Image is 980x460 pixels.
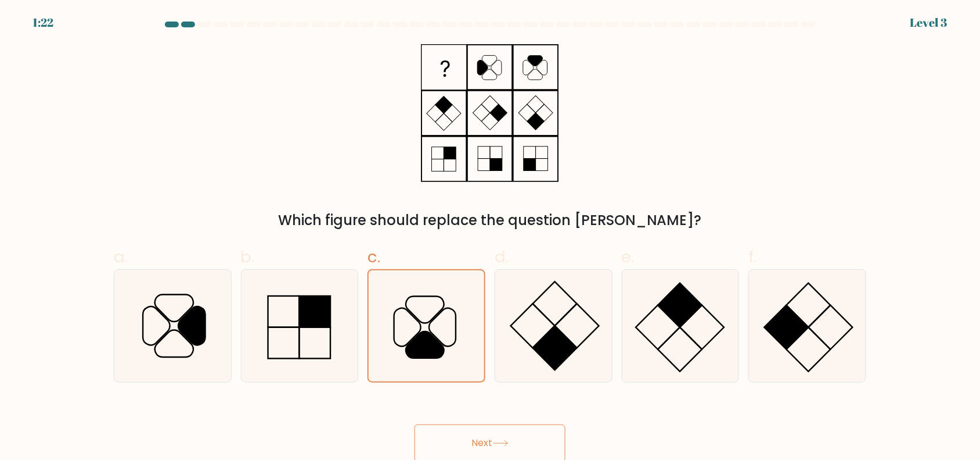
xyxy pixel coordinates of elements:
[121,210,859,231] div: Which figure should replace the question [PERSON_NAME]?
[622,245,635,268] span: e.
[748,245,756,268] span: f.
[114,245,128,268] span: a.
[33,14,53,31] div: 1:22
[241,245,255,268] span: b.
[910,14,947,31] div: Level 3
[368,245,380,268] span: c.
[495,245,509,268] span: d.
